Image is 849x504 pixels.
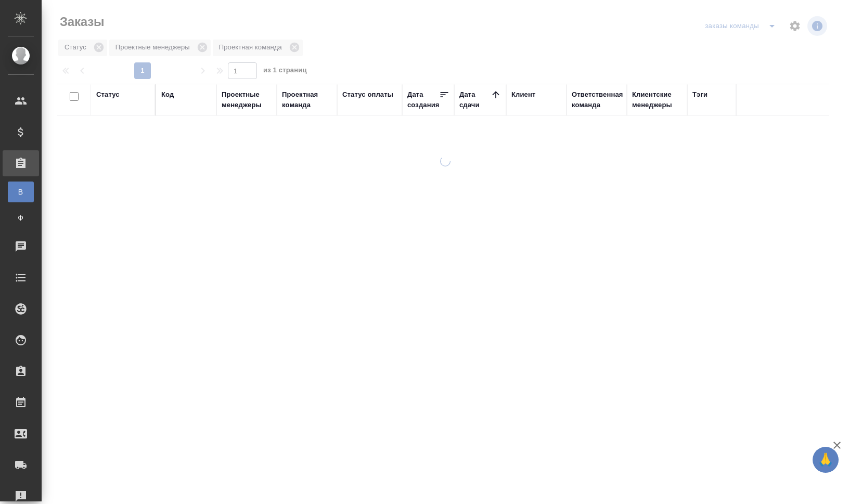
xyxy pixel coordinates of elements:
[572,89,623,110] div: Ответственная команда
[96,89,120,100] div: Статус
[813,447,839,473] button: 🙏
[692,89,707,100] div: Тэги
[13,187,29,197] span: В
[459,89,491,110] div: Дата сдачи
[13,213,29,223] span: Ф
[8,208,34,228] a: Ф
[282,89,332,110] div: Проектная команда
[161,89,174,100] div: Код
[817,449,834,471] span: 🙏
[8,182,34,202] a: В
[511,89,535,100] div: Клиент
[632,89,682,110] div: Клиентские менеджеры
[342,89,393,100] div: Статус оплаты
[222,89,272,110] div: Проектные менеджеры
[407,89,439,110] div: Дата создания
